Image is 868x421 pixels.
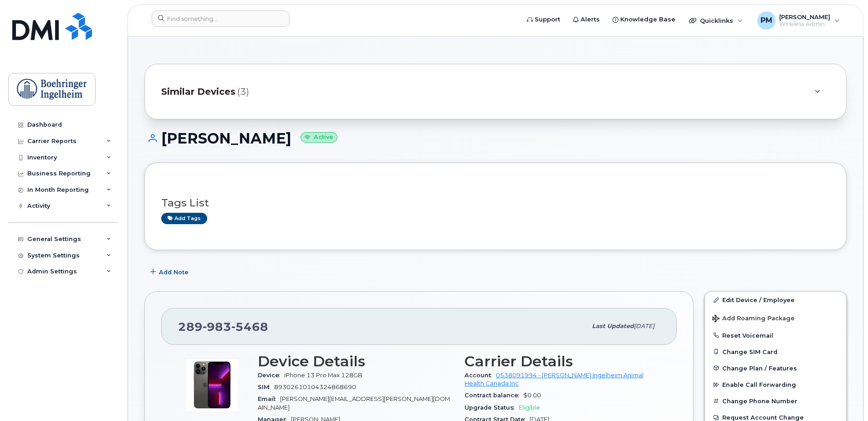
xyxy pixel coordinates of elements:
[465,392,523,399] span: Contract balance
[705,344,846,360] button: Change SIM Card
[705,393,846,409] button: Change Phone Number
[258,353,454,370] h3: Device Details
[519,404,540,411] span: Eligible
[705,376,846,393] button: Enable Call Forwarding
[722,381,796,388] span: Enable Call Forwarding
[465,372,496,379] span: Account
[634,323,654,329] span: [DATE]
[237,85,249,98] span: (3)
[231,320,268,334] span: 5468
[722,365,797,371] span: Change Plan / Features
[465,353,660,370] h3: Carrier Details
[185,358,240,412] img: image20231002-3703462-oworib.jpeg
[144,130,847,146] h1: [PERSON_NAME]
[705,327,846,344] button: Reset Voicemail
[705,308,846,327] button: Add Roaming Package
[705,292,846,308] a: Edit Device / Employee
[712,315,795,323] span: Add Roaming Package
[705,360,846,376] button: Change Plan / Features
[523,392,541,399] span: $0.00
[258,384,274,390] span: SIM
[144,264,196,280] button: Add Note
[258,372,284,379] span: Device
[465,372,643,387] a: 0538091994 - [PERSON_NAME] Ingelheim Animal Health Canada Inc
[274,384,356,390] span: 89302610104324868690
[161,197,830,209] h3: Tags List
[178,320,268,334] span: 289
[159,268,189,277] span: Add Note
[592,323,634,329] span: Last updated
[161,85,235,98] span: Similar Devices
[258,395,280,402] span: Email
[203,320,231,334] span: 983
[258,395,450,411] span: [PERSON_NAME][EMAIL_ADDRESS][PERSON_NAME][DOMAIN_NAME]
[465,404,519,411] span: Upgrade Status
[284,372,363,379] span: iPhone 13 Pro Max 128GB
[301,132,337,143] small: Active
[161,213,207,224] a: Add tags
